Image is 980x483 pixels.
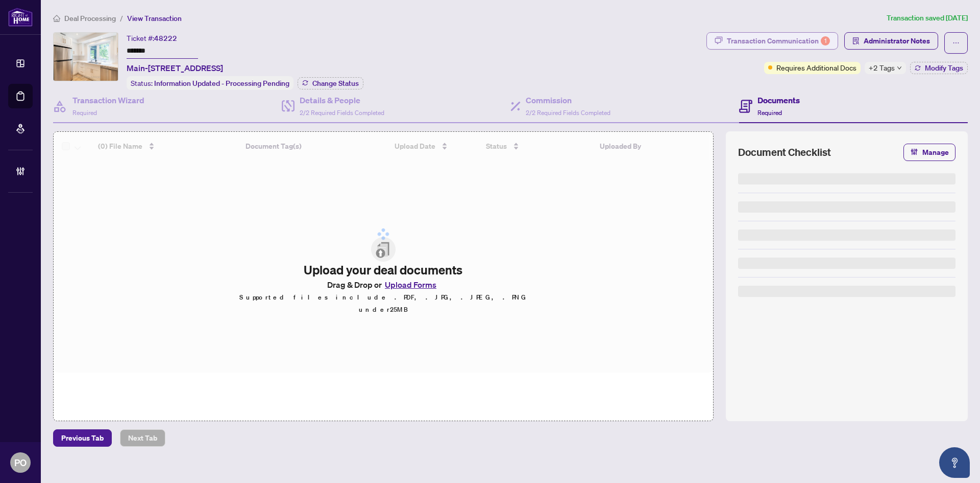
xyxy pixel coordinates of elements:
[53,429,112,447] button: Previous Tab
[127,14,182,23] span: View Transaction
[706,32,838,50] button: Transaction Communication1
[300,109,384,117] span: 2/2 Required Fields Completed
[903,144,955,161] button: Manage
[8,8,33,27] img: logo
[864,33,930,49] span: Administrator Notes
[776,62,856,73] span: Requires Additional Docs
[61,430,104,446] span: Previous Tab
[887,12,968,24] article: Transaction saved [DATE]
[844,32,938,50] button: Administrator Notes
[952,39,960,47] span: ellipsis
[14,455,27,470] span: PO
[897,65,902,71] span: down
[910,62,968,74] button: Modify Tags
[120,429,165,447] button: Next Tab
[298,77,363,89] button: Change Status
[127,62,223,74] span: Main-[STREET_ADDRESS]
[72,109,97,117] span: Required
[120,12,123,24] li: /
[526,94,610,106] h4: Commission
[922,144,949,160] span: Manage
[54,33,118,81] img: IMG-E12275109_1.jpg
[738,145,831,159] span: Document Checklist
[154,79,289,88] span: Information Updated - Processing Pending
[127,32,177,44] div: Ticket #:
[939,447,970,478] button: Open asap
[127,76,293,90] div: Status:
[312,80,359,87] span: Change Status
[300,94,384,106] h4: Details & People
[154,34,177,43] span: 48222
[727,33,830,49] div: Transaction Communication
[869,62,895,74] span: +2 Tags
[526,109,610,117] span: 2/2 Required Fields Completed
[757,109,782,117] span: Required
[53,15,60,22] span: home
[757,94,800,106] h4: Documents
[852,37,860,44] span: solution
[72,94,144,106] h4: Transaction Wizard
[821,36,830,45] div: 1
[925,64,963,72] span: Modify Tags
[64,14,116,23] span: Deal Processing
